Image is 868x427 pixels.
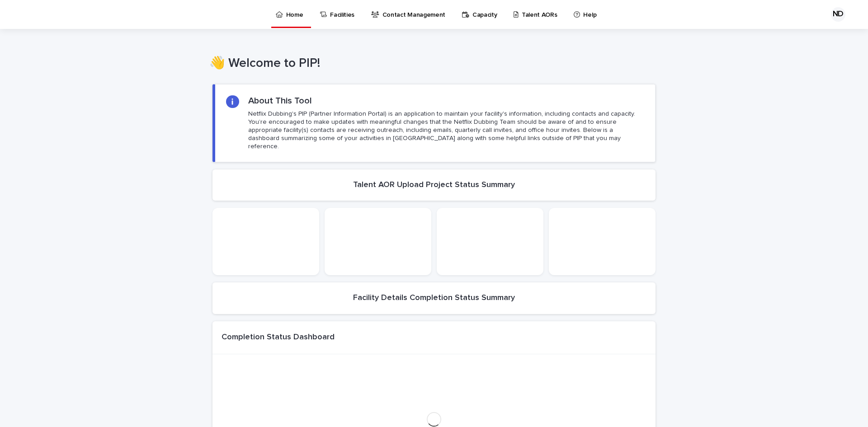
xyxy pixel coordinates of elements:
[222,333,335,343] h1: Completion Status Dashboard
[831,7,845,22] div: ND
[353,293,515,303] h2: Facility Details Completion Status Summary
[353,180,515,190] h2: Talent AOR Upload Project Status Summary
[248,95,312,106] h2: About This Tool
[209,56,652,71] h1: 👋 Welcome to PIP!
[248,110,644,151] p: Netflix Dubbing's PIP (Partner Information Portal) is an application to maintain your facility's ...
